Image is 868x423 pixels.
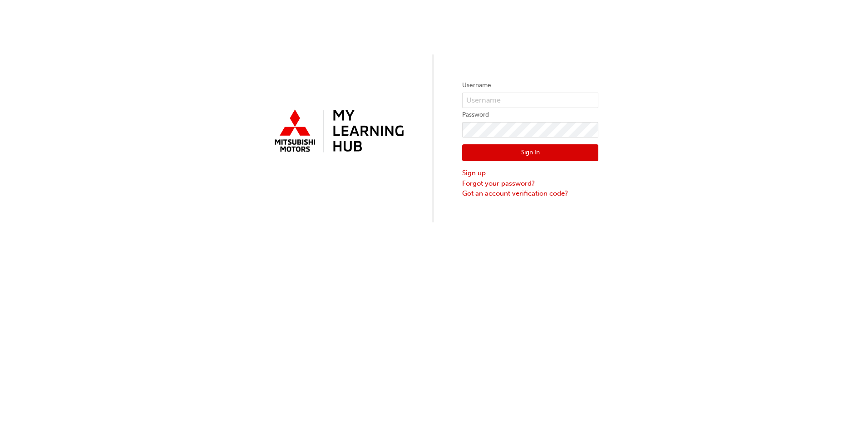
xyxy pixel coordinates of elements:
input: Username [462,93,598,108]
button: Sign In [462,144,598,162]
a: Sign up [462,168,598,178]
label: Username [462,80,598,91]
a: Forgot your password? [462,178,598,189]
label: Password [462,109,598,120]
a: Got an account verification code? [462,188,598,199]
img: mmal [270,106,406,157]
